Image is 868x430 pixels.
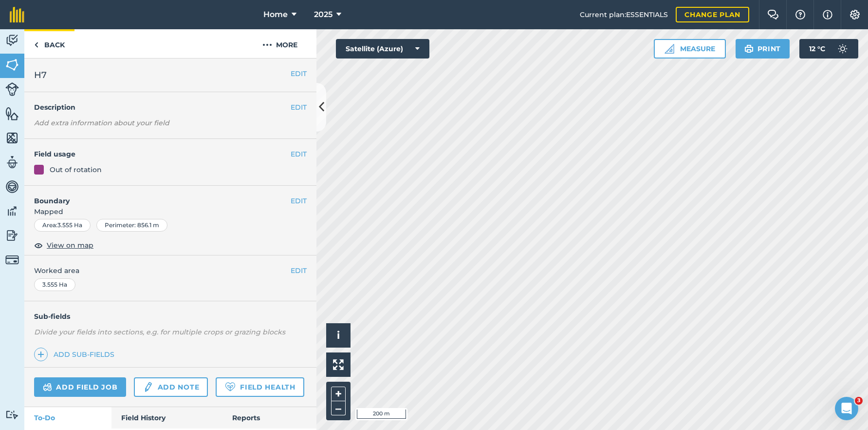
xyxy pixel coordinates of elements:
[34,377,126,397] a: Add field job
[243,29,316,58] button: More
[291,149,307,159] button: EDIT
[5,228,19,243] img: svg+xml;base64,PD94bWwgdmVyc2lvbj0iMS4wIiBlbmNvZGluZz0idXRmLTgiPz4KPCEtLSBHZW5lcmF0b3I6IEFkb2JlIE...
[34,328,285,336] em: Divide your fields into sections, e.g. for multiple crops or grazing blocks
[24,29,74,58] a: Back
[736,39,790,59] button: Print
[676,7,749,22] a: Change plan
[291,195,307,206] button: EDIT
[5,131,19,145] img: svg+xml;base64,PHN2ZyB4bWxucz0iaHR0cDovL3d3dy53My5vcmcvMjAwMC9zdmciIHdpZHRoPSI1NiIgaGVpZ2h0PSI2MC...
[849,10,861,20] img: A cog icon
[665,44,674,54] img: Ruler icon
[96,219,167,232] div: Perimeter : 856.1 m
[654,39,726,59] button: Measure
[34,39,38,51] img: svg+xml;base64,PHN2ZyB4bWxucz0iaHR0cDovL3d3dy53My5vcmcvMjAwMC9zdmciIHdpZHRoPSI5IiBoZWlnaHQ9IjI0Ii...
[5,58,19,72] img: svg+xml;base64,PHN2ZyB4bWxucz0iaHR0cDovL3d3dy53My5vcmcvMjAwMC9zdmciIHdpZHRoPSI1NiIgaGVpZ2h0PSI2MC...
[134,377,208,397] a: Add note
[291,68,307,79] button: EDIT
[331,401,346,415] button: –
[37,349,44,360] img: svg+xml;base64,PHN2ZyB4bWxucz0iaHR0cDovL3d3dy53My5vcmcvMjAwMC9zdmciIHdpZHRoPSIxNCIgaGVpZ2h0PSIyNC...
[34,265,307,276] span: Worked area
[580,9,668,20] span: Current plan : ESSENTIALS
[291,265,307,276] button: EDIT
[34,239,93,251] button: View on map
[50,164,102,175] div: Out of rotation
[333,359,344,370] img: Four arrows, one pointing top left, one top right, one bottom right and the last bottom left
[10,7,24,22] img: fieldmargin Logo
[43,381,52,393] img: svg+xml;base64,PD94bWwgdmVyc2lvbj0iMS4wIiBlbmNvZGluZz0idXRmLTgiPz4KPCEtLSBHZW5lcmF0b3I6IEFkb2JlIE...
[143,381,153,393] img: svg+xml;base64,PD94bWwgdmVyc2lvbj0iMS4wIiBlbmNvZGluZz0idXRmLTgiPz4KPCEtLSBHZW5lcmF0b3I6IEFkb2JlIE...
[262,39,272,51] img: svg+xml;base64,PHN2ZyB4bWxucz0iaHR0cDovL3d3dy53My5vcmcvMjAwMC9zdmciIHdpZHRoPSIyMCIgaGVpZ2h0PSIyNC...
[809,39,825,59] span: 12 ° C
[24,407,111,429] a: To-Do
[222,407,316,429] a: Reports
[216,377,304,397] a: Field Health
[24,311,316,322] h4: Sub-fields
[34,68,47,82] span: H7
[855,397,863,405] span: 3
[5,253,19,267] img: svg+xml;base64,PD94bWwgdmVyc2lvbj0iMS4wIiBlbmNvZGluZz0idXRmLTgiPz4KPCEtLSBHZW5lcmF0b3I6IEFkb2JlIE...
[326,323,351,348] button: i
[314,9,332,20] span: 2025
[5,106,19,121] img: svg+xml;base64,PHN2ZyB4bWxucz0iaHR0cDovL3d3dy53My5vcmcvMjAwMC9zdmciIHdpZHRoPSI1NiIgaGVpZ2h0PSI2MC...
[34,348,118,361] a: Add sub-fields
[24,186,291,206] h4: Boundary
[5,204,19,218] img: svg+xml;base64,PD94bWwgdmVyc2lvbj0iMS4wIiBlbmNvZGluZz0idXRmLTgiPz4KPCEtLSBHZW5lcmF0b3I6IEFkb2JlIE...
[331,387,346,401] button: +
[5,179,19,194] img: svg+xml;base64,PD94bWwgdmVyc2lvbj0iMS4wIiBlbmNvZGluZz0idXRmLTgiPz4KPCEtLSBHZW5lcmF0b3I6IEFkb2JlIE...
[835,397,858,420] iframe: Intercom live chat
[5,33,19,48] img: svg+xml;base64,PD94bWwgdmVyc2lvbj0iMS4wIiBlbmNvZGluZz0idXRmLTgiPz4KPCEtLSBHZW5lcmF0b3I6IEFkb2JlIE...
[833,39,852,59] img: svg+xml;base64,PD94bWwgdmVyc2lvbj0iMS4wIiBlbmNvZGluZz0idXRmLTgiPz4KPCEtLSBHZW5lcmF0b3I6IEFkb2JlIE...
[111,407,222,429] a: Field History
[34,118,169,127] em: Add extra information about your field
[34,278,75,291] div: 3.555 Ha
[799,39,858,59] button: 12 °C
[5,155,19,170] img: svg+xml;base64,PD94bWwgdmVyc2lvbj0iMS4wIiBlbmNvZGluZz0idXRmLTgiPz4KPCEtLSBHZW5lcmF0b3I6IEFkb2JlIE...
[34,149,291,159] h4: Field usage
[263,9,288,20] span: Home
[744,43,754,55] img: svg+xml;base64,PHN2ZyB4bWxucz0iaHR0cDovL3d3dy53My5vcmcvMjAwMC9zdmciIHdpZHRoPSIxOSIgaGVpZ2h0PSIyNC...
[336,39,429,59] button: Satellite (Azure)
[34,102,307,113] h4: Description
[34,219,91,232] div: Area : 3.555 Ha
[24,206,316,217] span: Mapped
[337,329,340,341] span: i
[47,240,93,251] span: View on map
[794,10,806,20] img: A question mark icon
[34,239,43,251] img: svg+xml;base64,PHN2ZyB4bWxucz0iaHR0cDovL3d3dy53My5vcmcvMjAwMC9zdmciIHdpZHRoPSIxOCIgaGVpZ2h0PSIyNC...
[5,82,19,96] img: svg+xml;base64,PD94bWwgdmVyc2lvbj0iMS4wIiBlbmNvZGluZz0idXRmLTgiPz4KPCEtLSBHZW5lcmF0b3I6IEFkb2JlIE...
[291,102,307,113] button: EDIT
[767,10,779,20] img: Two speech bubbles overlapping with the left bubble in the forefront
[5,410,19,419] img: svg+xml;base64,PD94bWwgdmVyc2lvbj0iMS4wIiBlbmNvZGluZz0idXRmLTgiPz4KPCEtLSBHZW5lcmF0b3I6IEFkb2JlIE...
[823,9,832,20] img: svg+xml;base64,PHN2ZyB4bWxucz0iaHR0cDovL3d3dy53My5vcmcvMjAwMC9zdmciIHdpZHRoPSIxNyIgaGVpZ2h0PSIxNy...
